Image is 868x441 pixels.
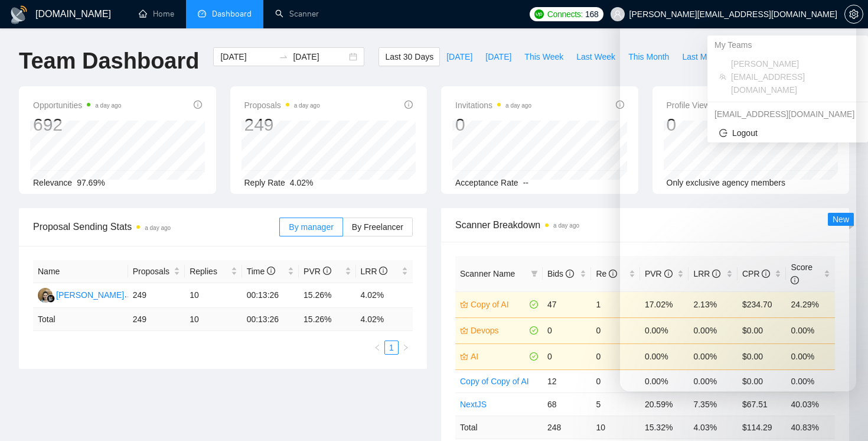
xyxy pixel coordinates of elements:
h1: Team Dashboard [19,47,199,75]
td: 15.32 % [640,416,689,439]
span: info-circle [323,267,331,275]
td: 15.26 % [299,308,355,331]
span: user [614,10,622,18]
time: a day ago [145,225,171,231]
span: Reply Rate [244,178,285,187]
input: Start date [220,50,274,63]
td: 249 [128,308,185,331]
span: Invitations [455,98,531,112]
a: setting [844,9,863,19]
span: Connects: [547,8,583,21]
span: Last 30 Days [385,50,433,63]
td: 0 [543,317,592,343]
span: Proposal Sending Stats [33,219,279,234]
button: [DATE] [440,47,479,66]
td: $67.51 [738,393,787,416]
span: crown [460,326,468,335]
th: Replies [185,260,242,283]
td: 0 [591,317,640,343]
time: a day ago [95,102,121,109]
span: By manager [289,222,333,232]
span: Re [596,269,617,278]
td: 7.35% [688,393,738,416]
div: [PERSON_NAME] [56,288,124,301]
span: right [402,344,409,351]
button: Last 30 Days [378,47,440,66]
div: 692 [33,114,121,136]
span: dashboard [198,9,206,18]
span: Dashboard [212,9,252,19]
div: 0 [455,114,531,136]
span: info-circle [616,100,624,109]
span: Replies [190,265,228,278]
td: 10 [185,308,242,331]
span: info-circle [379,267,387,275]
td: 47 [543,291,592,317]
td: 5 [591,393,640,416]
span: This Week [524,50,563,63]
td: 20.59% [640,393,689,416]
a: homeHome [139,9,174,19]
span: By Freelancer [352,222,403,232]
td: 0 [543,343,592,369]
td: 68 [543,393,592,416]
span: info-circle [267,267,275,275]
div: 249 [244,114,320,136]
span: Scanner Name [460,269,515,278]
span: Time [247,267,275,276]
span: 4.02% [290,178,314,187]
li: Previous Page [370,341,384,355]
span: left [374,344,381,351]
span: Bids [547,269,574,278]
span: crown [460,300,468,309]
time: a day ago [553,222,579,229]
button: This Week [518,47,570,66]
td: 40.03% [786,393,835,416]
li: 1 [384,341,399,355]
th: Proposals [128,260,185,283]
span: to [279,52,288,61]
td: 4.03 % [688,416,738,439]
a: Devops [471,324,527,337]
a: searchScanner [275,9,319,19]
td: 1 [591,291,640,317]
span: crown [460,352,468,361]
span: Last Week [576,50,615,63]
button: [DATE] [479,47,518,66]
button: setting [844,5,863,24]
img: gigradar-bm.png [47,294,55,303]
button: left [370,341,384,355]
time: a day ago [505,102,531,109]
td: 00:13:26 [242,308,299,331]
span: filter [531,270,538,277]
span: Scanner Breakdown [455,218,835,232]
time: a day ago [294,102,320,109]
td: Total [33,308,128,331]
span: Relevance [33,178,72,187]
a: Copy of Copy of AI [460,377,529,386]
a: 1 [385,341,398,354]
td: 40.83 % [786,416,835,439]
input: End date [293,50,347,63]
td: 4.02% [356,283,413,308]
img: upwork-logo.png [534,9,544,19]
span: info-circle [404,100,413,109]
span: check-circle [530,326,538,335]
span: PVR [304,267,331,276]
span: 168 [585,8,598,21]
img: logo [9,5,28,24]
li: Next Page [399,341,413,355]
a: ES[PERSON_NAME] [38,290,124,299]
td: 12 [543,369,592,393]
span: -- [523,178,528,187]
span: [DATE] [485,50,511,63]
th: Name [33,260,128,283]
td: Total [455,416,543,439]
iframe: Intercom live chat [828,401,856,429]
span: setting [845,9,863,19]
button: Last Week [570,47,622,66]
td: 00:13:26 [242,283,299,308]
td: 10 [185,283,242,308]
span: [DATE] [446,50,472,63]
span: check-circle [530,300,538,309]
